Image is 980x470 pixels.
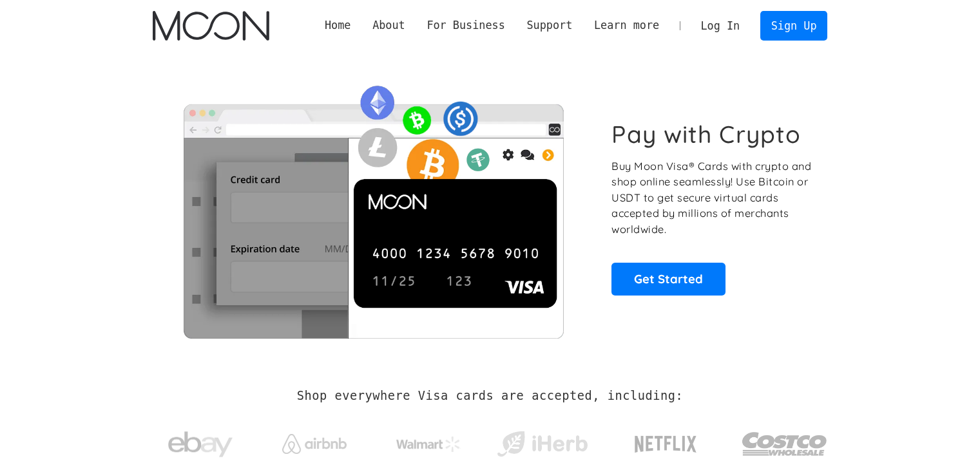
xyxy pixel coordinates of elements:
img: ebay [168,424,233,465]
h1: Pay with Crypto [611,120,801,149]
a: Sign Up [760,11,827,40]
img: Moon Logo [153,11,269,41]
div: Learn more [594,17,659,33]
img: Costco [742,420,828,468]
a: iHerb [494,415,590,467]
img: Walmart [396,437,461,452]
a: Home [314,17,361,33]
a: home [153,11,269,41]
p: Buy Moon Visa® Cards with crypto and shop online seamlessly! Use Bitcoin or USDT to get secure vi... [611,158,813,238]
img: Airbnb [282,434,347,454]
div: Support [526,17,572,33]
div: Learn more [583,17,670,33]
img: Netflix [633,428,698,460]
a: Log In [690,12,751,40]
img: Moon Cards let you spend your crypto anywhere Visa is accepted. [153,77,594,338]
div: Support [516,17,583,33]
a: Netflix [608,415,724,467]
div: For Business [416,17,516,33]
div: About [372,17,405,33]
div: For Business [427,17,504,33]
a: Airbnb [266,421,362,460]
h2: Shop everywhere Visa cards are accepted, including: [297,389,683,403]
img: iHerb [494,428,590,461]
a: Get Started [611,263,725,295]
div: About [361,17,416,33]
a: Walmart [380,424,476,458]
